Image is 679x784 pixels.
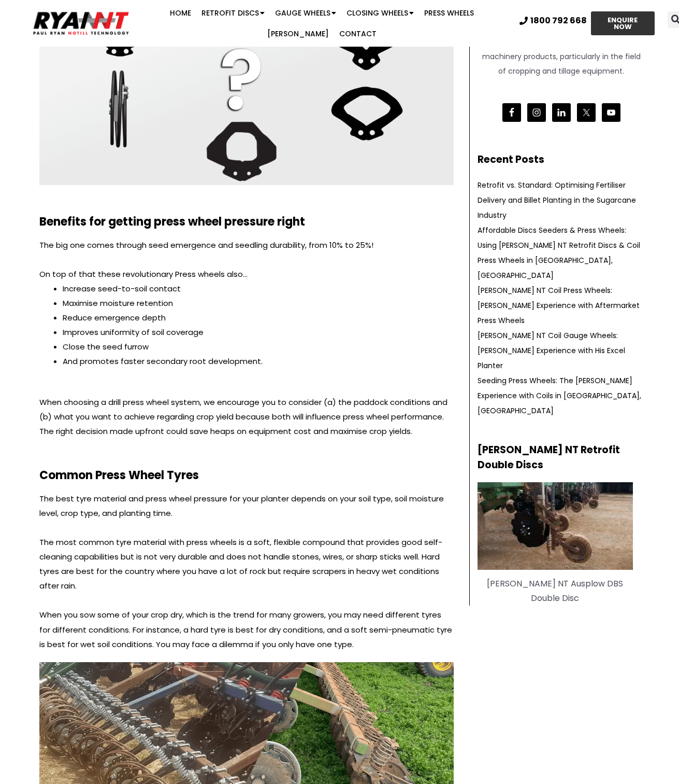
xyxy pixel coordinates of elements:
[478,225,640,281] a: Affordable Discs Seeders & Press Wheels: Using [PERSON_NAME] NT Retrofit Discs & Coil Press Wheel...
[419,3,479,23] a: Press Wheels
[478,180,636,220] a: Retrofit vs. Standard: Optimising Fertiliser Delivery and Billet Planting in the Sugarcane Industry
[530,17,587,25] span: 1800 792 668
[63,325,454,340] li: Improves uniformity of soil coverage
[63,296,454,311] li: Maximise moisture retention
[334,23,382,44] a: Contact
[63,340,454,354] li: Close the seed furrow
[39,395,454,439] p: When choosing a drill press wheel system, we encourage you to consider (a) the paddock conditions...
[63,354,454,369] li: And promotes faster secondary root development.
[478,577,633,606] figcaption: [PERSON_NAME] NT Ausplow DBS Double Disc
[39,216,454,228] h2: Benefits for getting press wheel pressure right
[132,3,512,44] nav: Menu
[39,608,454,651] p: When you sow some of your crop dry, which is the trend for many growers, you may need different t...
[478,330,625,371] a: [PERSON_NAME] NT Coil Gauge Wheels: [PERSON_NAME] Experience with His Excel Planter
[478,375,641,416] a: Seeding Press Wheels: The [PERSON_NAME] Experience with Coils in [GEOGRAPHIC_DATA], [GEOGRAPHIC_D...
[31,8,132,39] img: Ryan NT logo
[519,17,587,25] a: 1800 792 668
[478,482,633,570] img: Ryan NT Retrofit Double Discs
[478,152,645,167] h2: Recent Posts
[270,3,341,23] a: Gauge Wheels
[39,535,454,593] p: The most common tyre material with press wheels is a soft, flexible compound that provides good s...
[341,3,419,23] a: Closing Wheels
[63,282,454,296] li: Increase seed-to-soil contact
[196,3,270,23] a: Retrofit Discs
[478,285,640,326] a: [PERSON_NAME] NT Coil Press Wheels: [PERSON_NAME] Experience with Aftermarket Press Wheels
[600,17,645,30] span: ENQUIRE NOW
[262,23,334,44] a: [PERSON_NAME]
[478,443,645,472] h2: [PERSON_NAME] NT Retrofit Double Discs
[165,3,196,23] a: Home
[591,11,655,35] a: ENQUIRE NOW
[39,470,454,481] h2: Common Press Wheel Tyres
[63,311,454,325] li: Reduce emergence depth
[39,267,454,282] p: On top of that these revolutionary Press wheels also…
[478,177,645,418] nav: Recent Posts
[39,492,454,521] p: The best tyre material and press wheel pressure for your planter depends on your soil type, soil ...
[39,238,454,253] p: The big one comes through seed emergence and seedling durability, from 10% to 25%!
